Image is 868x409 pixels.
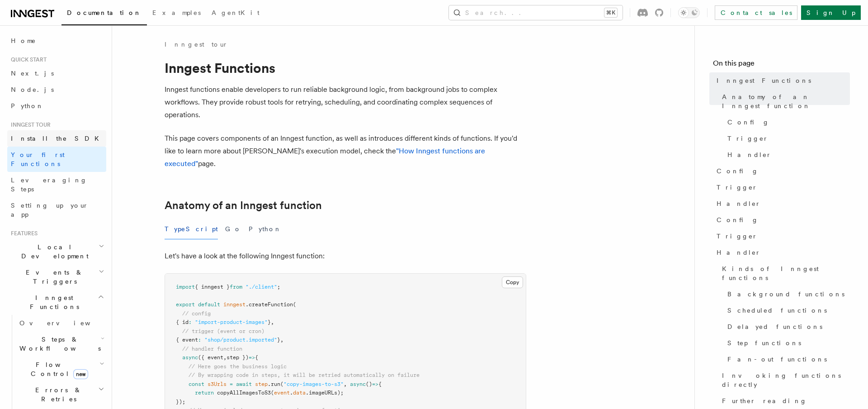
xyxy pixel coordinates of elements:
[182,310,211,317] span: // config
[182,328,264,334] span: // trigger (event or cron)
[727,118,769,127] span: Config
[727,322,822,331] span: Delayed functions
[195,284,230,290] span: { inngest }
[717,76,811,85] span: Inngest Functions
[176,337,198,343] span: { event
[372,381,378,387] span: =>
[306,390,344,396] span: .imageURLs);
[230,381,233,387] span: =
[7,197,106,223] a: Setting up your app
[283,381,344,387] span: "copy-images-to-s3"
[67,9,142,16] span: Documentation
[449,5,623,20] button: Search...⌘K
[718,367,850,393] a: Invoking functions directly
[16,335,101,353] span: Steps & Workflows
[724,114,850,130] a: Config
[366,381,372,387] span: ()
[16,331,106,357] button: Steps & Workflows
[724,319,850,335] a: Delayed functions
[236,381,252,387] span: await
[176,301,195,308] span: export
[717,248,761,257] span: Handler
[198,301,220,308] span: default
[722,92,850,110] span: Anatomy of an Inngest function
[165,60,526,76] h1: Inngest Functions
[73,369,88,379] span: new
[717,232,758,241] span: Trigger
[217,390,271,396] span: copyAllImagesToS3
[713,72,850,89] a: Inngest Functions
[7,243,99,261] span: Local Development
[7,264,106,290] button: Events & Triggers
[7,147,106,172] a: Your first Functions
[717,215,759,224] span: Config
[713,244,850,261] a: Handler
[604,8,617,17] kbd: ⌘K
[19,319,113,327] span: Overview
[724,147,850,163] a: Handler
[165,199,322,212] a: Anatomy of an Inngest function
[271,390,274,396] span: (
[223,354,226,361] span: ,
[7,65,106,81] a: Next.js
[11,102,44,109] span: Python
[290,390,293,396] span: .
[7,230,38,237] span: Features
[245,284,277,290] span: "./client"
[208,381,226,387] span: s3Urls
[16,382,106,407] button: Errors & Retries
[204,337,277,343] span: "shop/product.imported"
[189,372,420,378] span: // By wrapping code in steps, it will be retried automatically on failure
[245,301,293,308] span: .createFunction
[11,202,89,218] span: Setting up your app
[724,286,850,302] a: Background functions
[378,381,382,387] span: {
[293,390,306,396] span: data
[225,219,241,239] button: Go
[206,3,265,24] a: AgentKit
[293,301,296,308] span: (
[165,250,526,262] p: Let's have a look at the following Inngest function:
[16,357,106,382] button: Flow Controlnew
[198,354,223,361] span: ({ event
[344,381,347,387] span: ,
[11,36,36,45] span: Home
[715,5,797,20] a: Contact sales
[724,130,850,147] a: Trigger
[727,355,827,364] span: Fan-out functions
[722,396,807,405] span: Further reading
[165,83,526,121] p: Inngest functions enable developers to run reliable background logic, from background jobs to com...
[724,302,850,319] a: Scheduled functions
[713,228,850,244] a: Trigger
[182,354,198,361] span: async
[713,163,850,179] a: Config
[268,319,271,325] span: }
[7,290,106,315] button: Inngest Functions
[11,70,54,77] span: Next.js
[7,33,106,49] a: Home
[189,363,287,370] span: // Here goes the business logic
[255,381,268,387] span: step
[11,86,54,93] span: Node.js
[713,195,850,212] a: Handler
[718,261,850,286] a: Kinds of Inngest functions
[277,337,280,343] span: }
[277,284,280,290] span: ;
[722,264,850,282] span: Kinds of Inngest functions
[727,134,769,143] span: Trigger
[152,9,201,16] span: Examples
[717,183,758,192] span: Trigger
[713,179,850,195] a: Trigger
[195,390,214,396] span: return
[727,338,801,347] span: Step functions
[165,40,228,49] a: Inngest tour
[7,98,106,114] a: Python
[678,7,700,18] button: Toggle dark mode
[212,9,259,16] span: AgentKit
[280,337,283,343] span: ,
[147,3,206,24] a: Examples
[727,290,844,299] span: Background functions
[713,212,850,228] a: Config
[718,393,850,409] a: Further reading
[61,3,147,25] a: Documentation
